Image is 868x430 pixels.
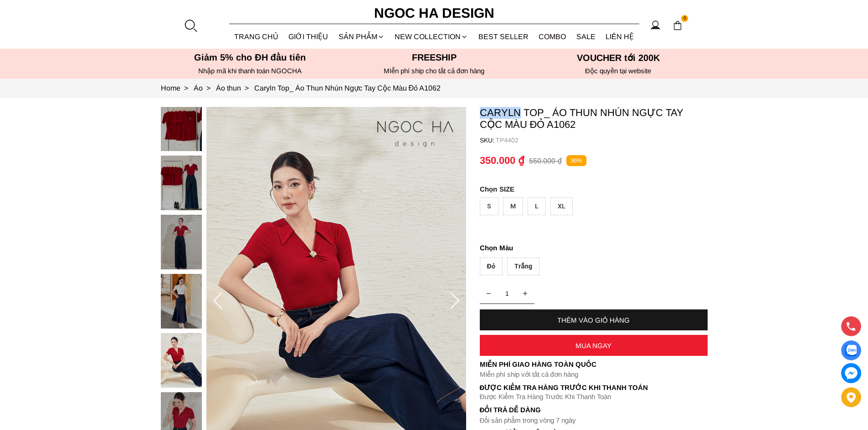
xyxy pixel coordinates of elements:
h5: VOUCHER tới 200K [529,52,708,63]
a: Combo [534,25,571,49]
img: Caryln Top_ Áo Thun Nhún Ngực Tay Cộc Màu Đỏ A1062_mini_3 [161,96,202,151]
font: Miễn phí giao hàng toàn quốc [480,360,596,368]
div: XL [550,197,573,215]
p: 36% [566,155,586,167]
div: L [528,197,546,215]
font: Giảm 5% cho ĐH đầu tiên [194,52,306,62]
span: 0 [681,15,688,22]
div: Đỏ [480,258,503,275]
a: Link to Home [161,84,194,92]
p: Được Kiểm Tra Hàng Trước Khi Thanh Toán [480,384,708,392]
a: Link to Áo thun [216,84,254,92]
span: > [203,84,214,92]
div: S [480,197,498,215]
img: Caryln Top_ Áo Thun Nhún Ngực Tay Cộc Màu Đỏ A1062_mini_6 [161,274,202,329]
a: NEW COLLECTION [390,25,473,49]
h6: Độc quyền tại website [529,67,708,75]
img: img-CART-ICON-ksit0nf1 [673,20,683,30]
font: Nhập mã khi thanh toán NGOCHA [198,67,302,75]
font: Đổi sản phẩm trong vòng 7 ngày [480,416,576,424]
h6: MIễn phí ship cho tất cả đơn hàng [345,67,524,75]
div: Trắng [507,258,539,275]
a: Link to Áo [194,84,216,92]
p: TP4402 [496,137,708,144]
font: Miễn phí ship với tất cả đơn hàng [480,370,578,378]
img: Caryln Top_ Áo Thun Nhún Ngực Tay Cộc Màu Đỏ A1062_mini_4 [161,156,202,210]
img: Caryln Top_ Áo Thun Nhún Ngực Tay Cộc Màu Đỏ A1062_mini_7 [161,333,202,388]
p: Được Kiểm Tra Hàng Trước Khi Thanh Toán [480,393,708,401]
p: Màu [480,243,708,253]
img: Display image [845,345,857,356]
a: GIỚI THIỆU [283,25,334,49]
a: messenger [841,363,861,383]
span: > [241,84,252,92]
font: Freeship [412,52,457,62]
a: Link to Caryln Top_ Áo Thun Nhún Ngực Tay Cộc Màu Đỏ A1062 [254,84,441,92]
h6: SKU: [480,137,496,144]
a: SALE [571,25,601,49]
a: TRANG CHỦ [229,25,284,49]
span: > [180,84,192,92]
img: Caryln Top_ Áo Thun Nhún Ngực Tay Cộc Màu Đỏ A1062_mini_5 [161,215,202,269]
div: THÊM VÀO GIỎ HÀNG [480,316,708,324]
a: LIÊN HỆ [601,25,639,49]
input: Quantity input [480,284,534,303]
a: Ngoc Ha Design [366,2,503,24]
a: Display image [841,340,861,360]
div: MUA NGAY [480,342,708,349]
div: M [503,197,523,215]
div: SẢN PHẨM [334,25,390,49]
h6: Đổi trả dễ dàng [480,406,708,414]
p: Caryln Top_ Áo Thun Nhún Ngực Tay Cộc Màu Đỏ A1062 [480,107,708,131]
p: SIZE [480,185,708,193]
a: BEST SELLER [473,25,534,49]
p: 550.000 ₫ [529,157,562,165]
p: 350.000 ₫ [480,155,524,167]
